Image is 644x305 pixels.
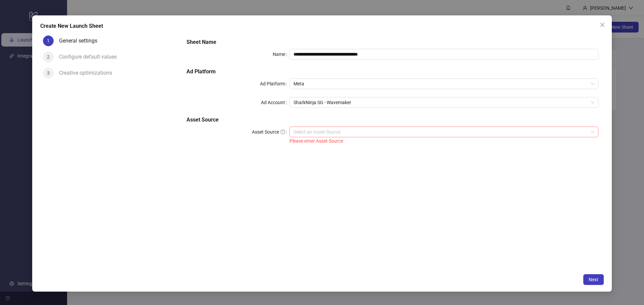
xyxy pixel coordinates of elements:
[261,97,289,108] label: Ad Account
[59,35,103,46] div: General settings
[40,22,604,30] div: Create New Launch Sheet
[186,68,598,76] h5: Ad Platform
[273,49,289,60] label: Name
[47,54,50,60] span: 2
[600,22,605,27] span: close
[186,38,598,46] h5: Sheet Name
[289,137,598,145] div: Please enter Asset Source
[293,79,594,89] span: Meta
[47,38,50,44] span: 1
[260,78,289,89] label: Ad Platform
[59,68,117,78] div: Creative optimizations
[280,130,285,134] span: question-circle
[293,97,594,107] span: SharkNinja SG - Wavemaker
[583,274,604,285] button: Next
[252,127,289,137] label: Asset Source
[289,49,598,60] input: Name
[186,116,598,124] h5: Asset Source
[47,70,50,76] span: 3
[589,277,598,282] span: Next
[59,52,122,62] div: Configure default values
[597,19,608,30] button: Close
